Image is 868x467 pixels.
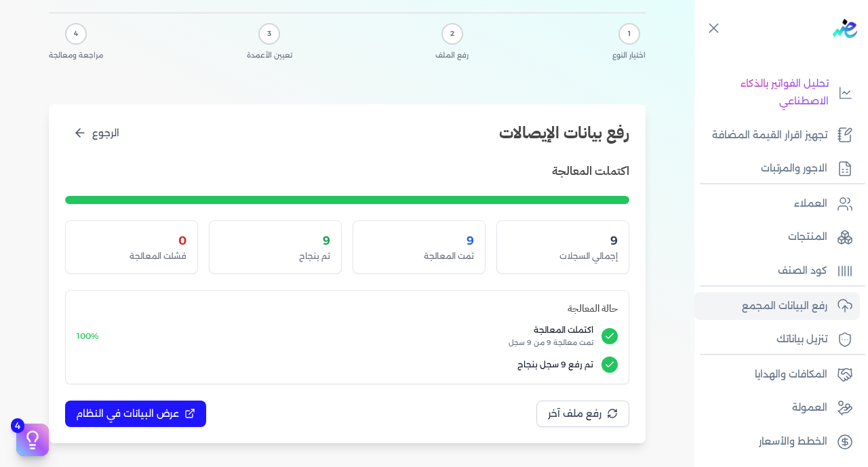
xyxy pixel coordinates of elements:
span: تمت معالجة 9 من 9 سجل [107,338,593,348]
h4: حالة المعالجة [77,302,618,317]
button: 4 [16,424,49,456]
span: تعيين الأعمدة [247,50,292,61]
button: عرض البيانات في النظام [65,401,206,427]
p: رفع البيانات المجمع [742,298,827,315]
p: تحليل الفواتير بالذكاء الاصطناعي [701,75,829,110]
div: فشلت المعالجة [77,250,186,262]
button: الرجوع [65,121,127,146]
span: رفع ملف آخر [548,407,601,421]
button: رفع ملف آخر [536,401,629,427]
p: تجهيز اقرار القيمة المضافة [712,127,827,144]
div: 0 [77,232,186,249]
a: رفع البيانات المجمع [694,292,860,321]
p: تنزيل بياناتك [776,331,827,348]
span: مراجعة ومعالجة [49,50,103,61]
img: logo [833,19,857,38]
span: 4 [11,418,24,433]
div: إجمالي السجلات [508,250,618,262]
p: المكافات والهدايا [755,366,827,384]
div: تم بنجاح [220,250,330,262]
span: تم رفع 9 سجل بنجاح [77,359,593,371]
span: 100% [77,331,99,341]
span: 3 [267,28,271,39]
a: المنتجات [694,223,860,251]
span: اختيار النوع [612,50,646,61]
a: الاجور والمرتبات [694,155,860,183]
a: تنزيل بياناتك [694,325,860,354]
span: اكتملت المعالجة [107,324,593,336]
span: 1 [628,28,631,39]
p: كود الصنف [778,262,827,280]
div: 9 [508,232,618,249]
span: 4 [74,28,78,39]
h3: اكتملت المعالجة [552,162,629,180]
span: الرجوع [92,126,119,140]
span: رفع الملف [435,50,469,61]
span: 2 [450,28,454,39]
a: المكافات والهدايا [694,361,860,389]
span: عرض البيانات في النظام [76,407,179,421]
a: العملاء [694,190,860,218]
p: العمولة [792,399,827,417]
a: كود الصنف [694,257,860,285]
p: الخطط والأسعار [759,433,827,451]
div: 9 [364,232,474,249]
a: الخطط والأسعار [694,428,860,456]
div: تمت المعالجة [364,250,474,262]
p: العملاء [794,195,827,213]
p: المنتجات [788,228,827,246]
h2: رفع بيانات الإيصالات [499,121,629,145]
a: العمولة [694,394,860,422]
a: تحليل الفواتير بالذكاء الاصطناعي [694,70,860,115]
div: 9 [220,232,330,249]
a: تجهيز اقرار القيمة المضافة [694,121,860,150]
p: الاجور والمرتبات [761,160,827,178]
